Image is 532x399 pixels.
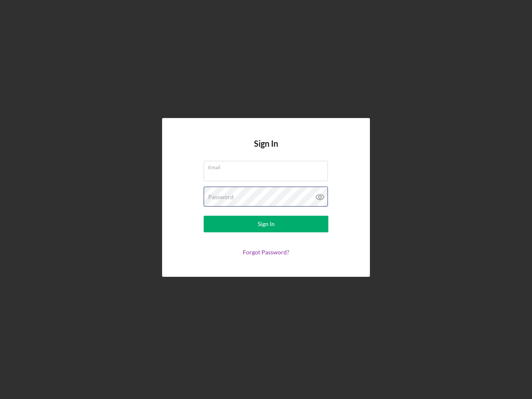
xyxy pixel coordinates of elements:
[243,249,289,256] a: Forgot Password?
[208,194,234,200] label: Password
[258,216,275,232] div: Sign In
[204,216,328,232] button: Sign In
[254,139,278,161] h4: Sign In
[208,161,328,170] label: Email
